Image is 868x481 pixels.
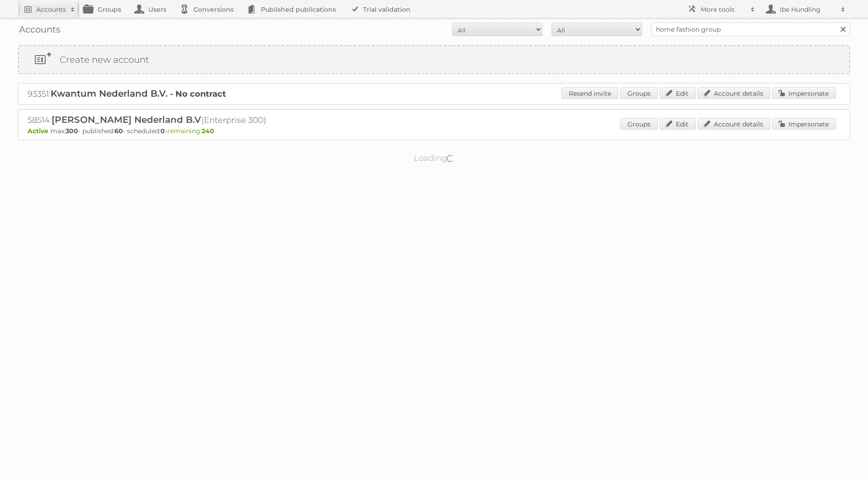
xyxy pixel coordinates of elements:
strong: - No contract [170,89,226,99]
strong: 0 [160,127,165,135]
a: Groups [620,118,658,130]
a: 93351:Kwantum Nederland B.V. - No contract [28,89,226,99]
p: max: - published: - scheduled: - [28,127,840,135]
strong: 300 [66,127,78,135]
a: Edit [660,118,696,130]
h2: More tools [701,5,746,14]
a: Resend invite [561,87,618,99]
strong: 240 [202,127,214,135]
p: Loading [385,149,483,167]
a: Impersonate [772,87,836,99]
h2: Accounts [36,5,66,14]
a: Account details [698,87,770,99]
a: Account details [698,118,770,130]
span: Active [28,127,51,135]
a: Impersonate [772,118,836,130]
h2: 58514: (Enterprise 300) [28,114,344,126]
strong: 60 [114,127,123,135]
a: Edit [660,87,696,99]
a: Groups [620,87,658,99]
span: Kwantum Nederland B.V. [51,88,168,99]
span: [PERSON_NAME] Nederland B.V [52,114,201,125]
span: remaining: [167,127,214,135]
a: Create new account [19,46,849,73]
h2: Ibe Hundling [778,5,836,14]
